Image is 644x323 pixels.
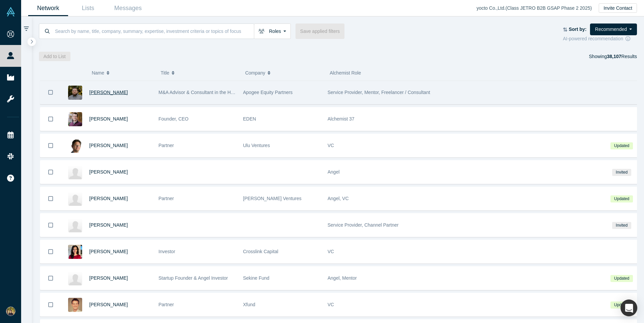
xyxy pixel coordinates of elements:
[68,139,82,153] img: Clint Korver's Profile Image
[68,298,82,312] img: Brandon Farwell's Profile Image
[89,275,128,281] a: [PERSON_NAME]
[159,275,228,281] span: Startup Founder & Angel Investor
[68,112,82,126] img: Ben Phillips's Profile Image
[328,222,399,228] span: Service Provider, Channel Partner
[607,54,637,59] span: Results
[28,0,68,16] a: Network
[243,143,270,148] span: Ulu Ventures
[159,302,174,307] span: Partner
[243,249,278,254] span: Crosslink Capital
[92,66,154,80] button: Name
[243,302,256,307] span: Xfund
[328,302,334,307] span: VC
[243,116,256,122] span: EDEN
[89,302,128,307] a: [PERSON_NAME]
[590,24,637,35] button: Recommended
[89,249,128,254] a: [PERSON_NAME]
[40,240,61,263] button: Bookmark
[599,3,637,13] button: Invite Contact
[40,134,61,157] button: Bookmark
[68,218,82,232] img: Brian Feenie's Profile Image
[159,143,174,148] span: Partner
[6,307,15,316] img: Takafumi Kawano's Account
[610,142,633,149] span: Updated
[328,90,430,95] span: Service Provider, Mentor, Freelancer / Consultant
[254,24,291,39] button: Roles
[477,5,599,12] div: yocto Co.,Ltd. ( Class JETRO B2B GSAP Phase 2 2025 )
[563,35,637,42] div: AI-powered recommendation
[245,66,323,80] button: Company
[569,27,587,32] strong: Sort by:
[89,196,128,201] a: [PERSON_NAME]
[296,24,344,39] button: Save applied filters
[159,196,174,201] span: Partner
[328,249,334,254] span: VC
[40,214,61,237] button: Bookmark
[40,187,61,210] button: Bookmark
[108,0,148,16] a: Messages
[40,267,61,290] button: Bookmark
[89,90,128,95] a: [PERSON_NAME]
[607,54,621,59] strong: 38,107
[328,143,334,148] span: VC
[40,81,61,104] button: Bookmark
[610,195,633,202] span: Updated
[245,66,265,80] span: Company
[610,302,633,309] span: Updated
[40,160,61,184] button: Bookmark
[159,90,277,95] span: M&A Advisor & Consultant in the Home Services Industry
[89,169,128,175] a: [PERSON_NAME]
[330,70,361,76] span: Alchemist Role
[92,66,104,80] span: Name
[243,90,293,95] span: Apogee Equity Partners
[40,293,61,316] button: Bookmark
[161,66,169,80] span: Title
[589,52,637,61] div: Showing
[68,192,82,206] img: Julia Huang's Profile Image
[39,52,70,61] button: Add to List
[6,7,15,16] img: Alchemist Vault Logo
[89,116,128,122] a: [PERSON_NAME]
[243,275,270,281] span: Sekine Fund
[68,0,108,16] a: Lists
[89,143,128,148] a: [PERSON_NAME]
[612,169,631,176] span: Invited
[328,169,340,175] span: Angel
[89,222,128,228] a: [PERSON_NAME]
[161,66,238,80] button: Title
[54,23,254,39] input: Search by name, title, company, summary, expertise, investment criteria or topics of focus
[612,222,631,229] span: Invited
[328,275,357,281] span: Angel, Mentor
[68,271,82,285] img: Ryota Sekine's Profile Image
[68,245,82,259] img: Anisha Suterwala's Profile Image
[243,196,302,201] span: [PERSON_NAME] Ventures
[328,196,349,201] span: Angel, VC
[328,116,355,122] span: Alchemist 37
[159,249,175,254] span: Investor
[40,107,61,131] button: Bookmark
[610,275,633,282] span: Updated
[159,116,189,122] span: Founder, CEO
[68,165,82,179] img: Takafumi Murakami's Profile Image
[68,86,82,100] img: Brendan Hughson's Profile Image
